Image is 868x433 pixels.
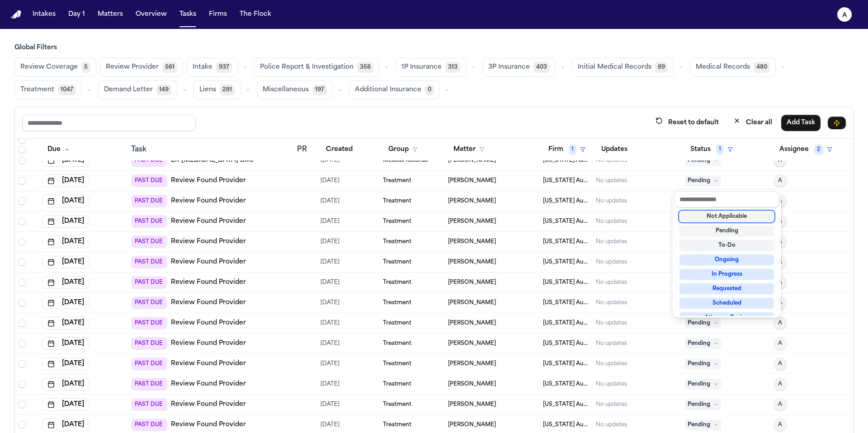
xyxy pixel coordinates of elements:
[679,283,774,294] div: Requested
[685,175,721,186] span: Pending
[679,312,774,323] div: Attorney Review
[679,211,774,222] div: Not Applicable
[679,298,774,309] div: Scheduled
[679,240,774,251] div: To-Do
[679,226,774,236] div: Pending
[679,269,774,280] div: In Progress
[679,254,774,265] div: Ongoing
